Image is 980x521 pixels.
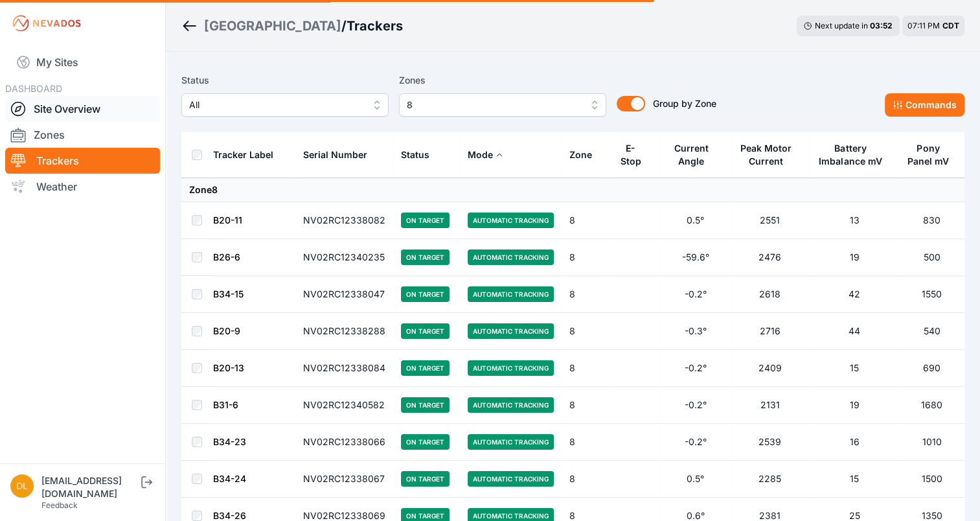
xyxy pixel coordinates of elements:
td: 690 [899,350,964,387]
a: Feedback [41,500,78,510]
a: Site Overview [5,96,160,122]
td: 8 [562,461,610,498]
td: 8 [562,313,610,350]
td: 0.5° [660,461,730,498]
button: E-Stop [618,133,652,177]
td: -0.2° [660,276,730,313]
span: CDT [942,21,959,30]
div: E-Stop [618,142,643,168]
button: Tracker Label [213,139,284,170]
td: 2539 [731,424,810,461]
a: B31-6 [213,399,238,410]
td: 2476 [731,239,810,276]
td: -0.2° [660,387,730,424]
button: Mode [468,139,503,170]
td: 13 [810,202,900,239]
button: Status [401,139,440,170]
td: 8 [562,350,610,387]
span: On Target [401,360,450,376]
div: Current Angle [668,142,714,168]
td: 1550 [899,276,964,313]
span: On Target [401,249,450,265]
a: B26-6 [213,251,240,262]
span: 07:11 PM [907,21,940,30]
button: Zone [569,139,602,170]
td: -59.6° [660,239,730,276]
span: DASHBOARD [5,83,62,94]
a: Weather [5,174,160,200]
span: Automatic Tracking [468,471,554,487]
td: NV02RC12338084 [295,350,393,387]
span: / [341,17,347,35]
span: All [189,97,363,113]
span: Automatic Tracking [468,286,554,302]
td: 2131 [731,387,810,424]
span: Automatic Tracking [468,249,554,265]
td: 8 [562,239,610,276]
td: 2618 [731,276,810,313]
a: B34-24 [213,473,246,484]
td: 15 [810,461,900,498]
td: 1500 [899,461,964,498]
td: 8 [562,276,610,313]
span: Next update in [815,21,868,30]
button: Pony Panel mV [907,133,957,177]
span: Automatic Tracking [468,397,554,413]
td: NV02RC12338066 [295,424,393,461]
span: On Target [401,213,450,228]
span: Automatic Tracking [468,360,554,376]
a: B34-15 [213,288,244,299]
div: Battery Imbalance mV [817,142,883,168]
span: On Target [401,286,450,302]
td: 8 [562,202,610,239]
nav: Breadcrumb [181,9,403,43]
div: Status [401,148,429,161]
button: 8 [399,93,606,117]
button: Serial Number [303,139,378,170]
td: 19 [810,239,900,276]
div: Pony Panel mV [907,142,949,168]
td: NV02RC12338082 [295,202,393,239]
td: 1680 [899,387,964,424]
td: 16 [810,424,900,461]
button: Current Angle [668,133,722,177]
td: 8 [562,387,610,424]
td: -0.2° [660,350,730,387]
td: 540 [899,313,964,350]
div: Zone [569,148,592,161]
td: NV02RC12340582 [295,387,393,424]
td: 44 [810,313,900,350]
span: Automatic Tracking [468,213,554,228]
td: Zone 8 [181,178,964,202]
td: 2285 [731,461,810,498]
td: 500 [899,239,964,276]
span: Group by Zone [653,98,716,109]
img: dlay@prim.com [10,474,34,498]
td: 1010 [899,424,964,461]
a: Trackers [5,148,160,174]
div: Peak Motor Current [738,142,794,168]
div: [GEOGRAPHIC_DATA] [204,17,341,35]
a: B20-11 [213,214,242,226]
div: [EMAIL_ADDRESS][DOMAIN_NAME] [41,474,139,500]
span: Automatic Tracking [468,323,554,339]
td: NV02RC12338288 [295,313,393,350]
span: On Target [401,471,450,487]
td: -0.3° [660,313,730,350]
td: 0.5° [660,202,730,239]
button: Commands [885,93,964,117]
a: My Sites [5,47,160,78]
span: 8 [407,97,580,113]
button: Peak Motor Current [738,133,802,177]
div: Mode [468,148,493,161]
td: NV02RC12340235 [295,239,393,276]
a: B20-9 [213,325,240,336]
button: Battery Imbalance mV [817,133,892,177]
td: 15 [810,350,900,387]
a: B20-13 [213,362,244,373]
td: NV02RC12338067 [295,461,393,498]
td: -0.2° [660,424,730,461]
div: Serial Number [303,148,367,161]
td: NV02RC12338047 [295,276,393,313]
td: 2551 [731,202,810,239]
